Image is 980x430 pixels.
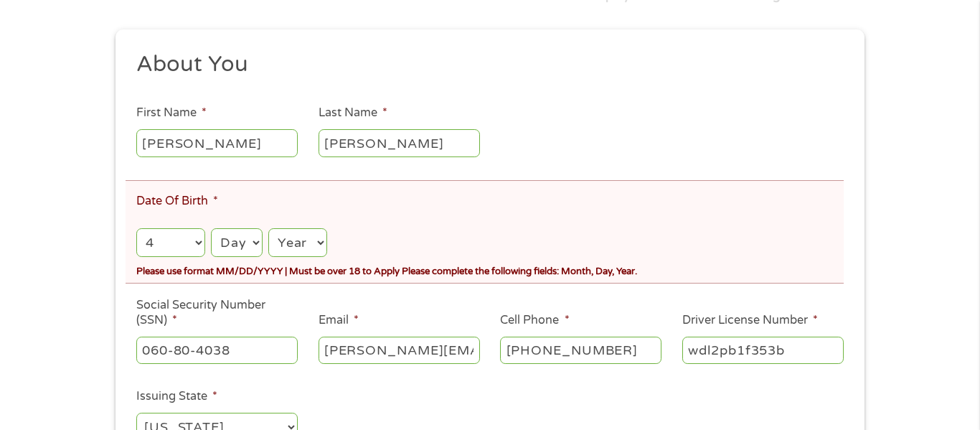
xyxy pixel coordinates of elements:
[136,337,298,364] input: 078-05-1120
[319,129,480,156] input: Smith
[319,337,480,364] input: john@gmail.com
[500,337,661,364] input: (541) 754-3010
[500,313,569,328] label: Cell Phone
[136,389,217,404] label: Issuing State
[136,129,298,156] input: John
[319,106,387,121] label: Last Name
[136,106,207,121] label: First Name
[136,194,218,209] label: Date Of Birth
[319,313,359,328] label: Email
[136,260,844,279] div: Please use format MM/DD/YYYY | Must be over 18 to Apply Please complete the following fields: Mon...
[682,313,818,328] label: Driver License Number
[136,50,834,79] h2: About You
[136,298,298,328] label: Social Security Number (SSN)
